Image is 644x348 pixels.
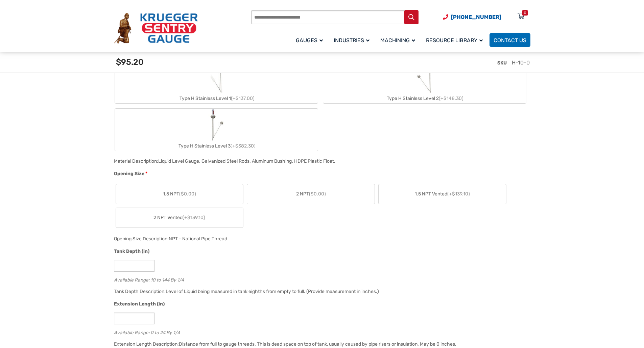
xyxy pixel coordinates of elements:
[166,289,379,294] div: Level of Liquid being measured in tank eighths from empty to full. (Provide measurement in inches.)
[114,341,179,347] span: Extension Length Description:
[296,190,326,197] span: 2 NPT
[309,191,326,197] span: ($0.00)
[114,301,165,307] span: Extension Length (in)
[323,93,526,103] div: Type H Stainless Level 2
[115,93,318,103] div: Type H Stainless Level 1
[163,190,196,197] span: 1.5 NPT
[114,158,158,164] span: Material Description:
[443,13,501,21] a: Phone Number (920) 434-8860
[114,289,166,294] span: Tank Depth Description:
[153,214,205,221] span: 2 NPT Vented
[114,248,149,254] span: Tank Depth (in)
[330,32,376,48] a: Industries
[231,96,255,101] span: (+$137.00)
[169,236,227,242] div: NPT - National Pipe Thread
[115,141,318,151] div: Type H Stainless Level 3
[114,276,527,282] div: Available Range: 10 to 144 By 1/4
[439,96,463,101] span: (+$148.30)
[415,190,470,197] span: 1.5 NPT Vented
[334,37,369,44] span: Industries
[158,158,335,164] div: Liquid Level Gauge. Galvanized Steel Rods. Aluminum Bushing. HDPE Plastic Float.
[497,60,507,66] span: SKU
[494,37,526,44] span: Contact Us
[323,61,526,103] label: Type H Stainless Level 2
[422,32,490,48] a: Resource Library
[376,32,422,48] a: Machining
[447,191,470,197] span: (+$139.10)
[451,14,501,20] span: [PHONE_NUMBER]
[183,215,205,220] span: (+$139.10)
[114,13,198,44] img: Krueger Sentry Gauge
[490,33,530,47] a: Contact Us
[114,171,144,177] span: Opening Size
[179,191,196,197] span: ($0.00)
[115,109,318,151] label: Type H Stainless Level 3
[380,37,415,44] span: Machining
[231,143,256,149] span: (+$382.30)
[115,61,318,103] label: Type H Stainless Level 1
[524,10,526,16] div: 0
[145,170,147,177] abbr: required
[512,59,530,66] span: H-10-0
[114,236,169,242] span: Opening Size Description:
[426,37,483,44] span: Resource Library
[114,328,527,335] div: Available Range: 0 to 24 By 1/4
[296,37,323,44] span: Gauges
[292,32,330,48] a: Gauges
[179,341,456,347] div: Distance from full to gauge threads. This is dead space on top of tank, usually caused by pipe ri...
